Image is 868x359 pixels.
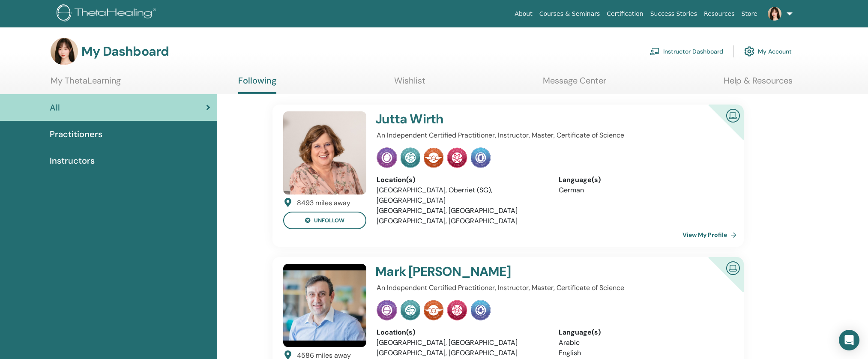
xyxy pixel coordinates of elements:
[50,154,95,167] span: Instructors
[51,75,121,92] a: My ThetaLearning
[377,185,546,206] li: [GEOGRAPHIC_DATA], Oberriet (SG), [GEOGRAPHIC_DATA]
[738,6,761,22] a: Store
[283,212,366,229] button: unfollow
[559,175,728,185] div: Language(s)
[511,6,536,22] a: About
[723,105,743,125] img: Certified Online Instructor
[377,175,546,185] div: Location(s)
[559,338,728,348] li: Arabic
[559,185,728,195] li: German
[723,258,743,277] img: Certified Online Instructor
[694,257,744,306] div: Certified Online Instructor
[238,75,276,94] a: Following
[694,105,744,154] div: Certified Online Instructor
[377,338,546,348] li: [GEOGRAPHIC_DATA], [GEOGRAPHIC_DATA]
[375,111,668,127] h4: Jutta Wirth
[50,101,60,114] span: All
[377,283,728,293] p: An Independent Certified Practitioner, Instructor, Master, Certificate of Science
[536,6,604,22] a: Courses & Seminars
[377,206,546,216] li: [GEOGRAPHIC_DATA], [GEOGRAPHIC_DATA]
[51,38,78,65] img: default.jpg
[297,198,350,208] div: 8493 miles away
[377,216,546,226] li: [GEOGRAPHIC_DATA], [GEOGRAPHIC_DATA]
[559,348,728,358] li: English
[682,226,740,243] a: View My Profile
[375,264,668,279] h4: Mark [PERSON_NAME]
[81,44,169,59] h3: My Dashboard
[377,327,546,338] div: Location(s)
[394,75,425,92] a: Wishlist
[839,330,859,350] div: Open Intercom Messenger
[650,48,660,55] img: chalkboard-teacher.svg
[543,75,606,92] a: Message Center
[50,128,102,141] span: Practitioners
[724,75,793,92] a: Help & Resources
[283,111,366,194] img: default.jpg
[377,348,546,358] li: [GEOGRAPHIC_DATA], [GEOGRAPHIC_DATA]
[744,42,792,61] a: My Account
[57,4,159,24] img: logo.png
[744,44,754,59] img: cog.svg
[377,130,728,141] p: An Independent Certified Practitioner, Instructor, Master, Certificate of Science
[768,7,781,21] img: default.jpg
[283,264,366,347] img: default.jpg
[603,6,647,22] a: Certification
[700,6,738,22] a: Resources
[650,42,723,61] a: Instructor Dashboard
[647,6,700,22] a: Success Stories
[559,327,728,338] div: Language(s)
